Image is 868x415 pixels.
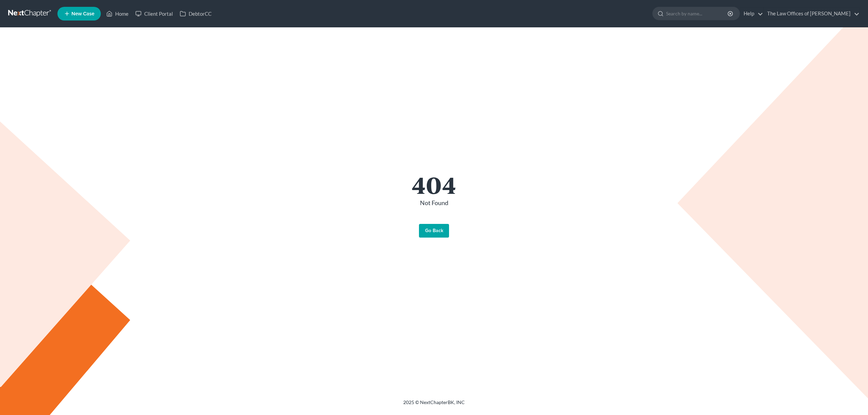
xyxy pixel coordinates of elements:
[419,224,449,238] a: Go Back
[764,8,859,20] a: The Law Offices of [PERSON_NAME]
[246,173,622,196] h1: 404
[132,8,176,20] a: Client Portal
[740,8,763,20] a: Help
[246,199,622,207] p: Not Found
[239,399,629,411] div: 2025 © NextChapterBK, INC
[103,8,132,20] a: Home
[666,7,729,20] input: Search by name...
[176,8,215,20] a: DebtorCC
[71,11,94,16] span: New Case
